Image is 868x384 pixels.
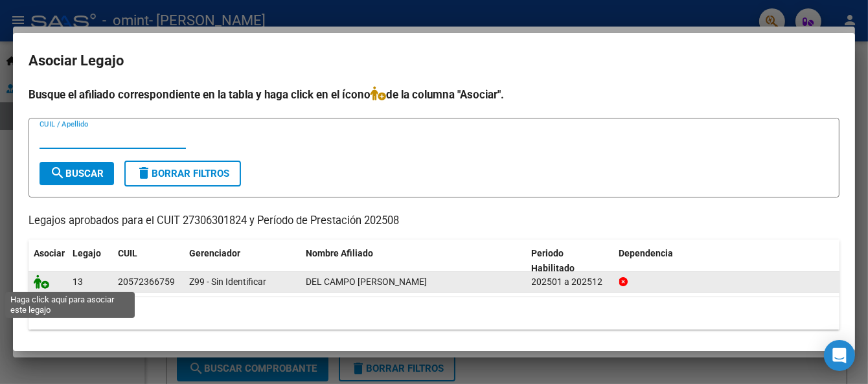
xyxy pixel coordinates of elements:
[29,240,67,282] datatable-header-cell: Asociar
[118,248,137,258] span: CUIL
[29,213,839,229] p: Legajos aprobados para el CUIT 27306301824 y Período de Prestación 202508
[29,297,839,330] div: 1 registros
[614,240,840,282] datatable-header-cell: Dependencia
[527,240,614,282] datatable-header-cell: Periodo Habilitado
[118,275,175,289] div: 20572366759
[532,275,609,289] div: 202501 a 202512
[824,340,855,371] div: Open Intercom Messenger
[29,49,839,73] h2: Asociar Legajo
[184,240,301,282] datatable-header-cell: Gerenciador
[50,168,104,179] span: Buscar
[306,277,427,287] span: DEL CAMPO MARTINEZ LUCAS ANDRES
[73,248,101,258] span: Legajo
[67,240,113,282] datatable-header-cell: Legajo
[113,240,184,282] datatable-header-cell: CUIL
[40,162,114,185] button: Buscar
[532,248,575,273] span: Periodo Habilitado
[136,168,229,179] span: Borrar Filtros
[619,248,674,258] span: Dependencia
[50,165,65,181] mat-icon: search
[34,248,65,258] span: Asociar
[189,248,240,258] span: Gerenciador
[189,277,266,287] span: Z99 - Sin Identificar
[136,165,152,181] mat-icon: delete
[306,248,373,258] span: Nombre Afiliado
[301,240,527,282] datatable-header-cell: Nombre Afiliado
[124,161,241,186] button: Borrar Filtros
[73,277,83,287] span: 13
[29,86,839,103] h4: Busque el afiliado correspondiente en la tabla y haga click en el ícono de la columna "Asociar".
